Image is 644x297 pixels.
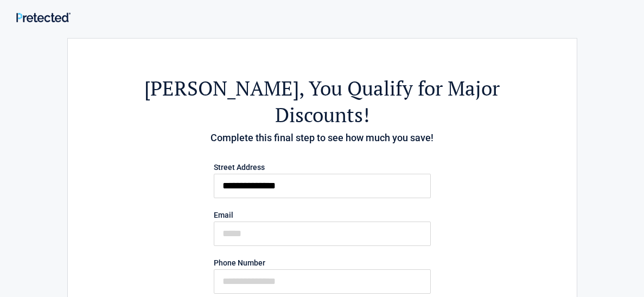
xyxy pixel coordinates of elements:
span: [PERSON_NAME] [144,75,299,102]
label: Street Address [214,163,431,171]
img: Main Logo [16,12,71,22]
label: Email [214,211,431,219]
label: Phone Number [214,259,431,267]
h4: Complete this final step to see how much you save! [127,131,517,145]
h2: , You Qualify for Major Discounts! [127,75,517,128]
